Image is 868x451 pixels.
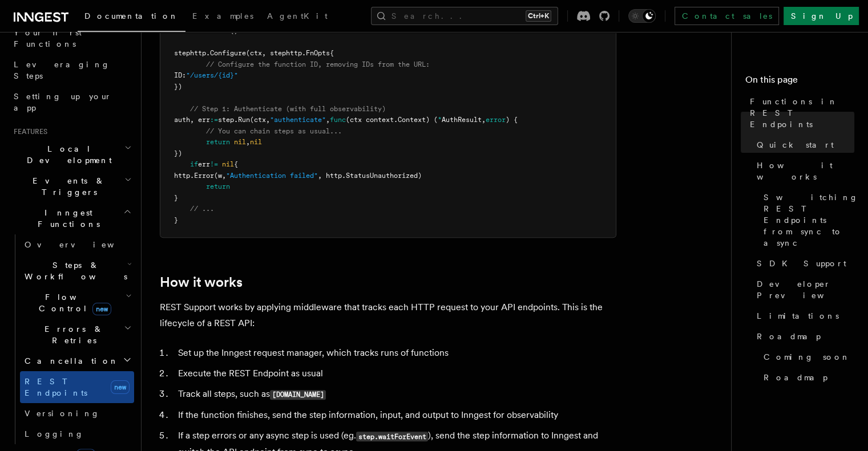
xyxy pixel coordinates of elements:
[174,149,182,157] span: })
[84,11,179,21] span: Documentation
[20,234,134,255] a: Overview
[270,390,326,400] code: [DOMAIN_NAME]
[752,274,854,306] a: Developer Preview
[9,22,134,54] a: Your first Functions
[9,86,134,118] a: Setting up your app
[218,116,238,124] span: step.
[175,386,616,403] li: Track all steps, such as
[506,116,518,124] span: ) {
[20,403,134,424] a: Versioning
[250,116,270,124] span: (ctx,
[14,92,112,112] span: Setting up your app
[20,259,127,282] span: Steps & Workflows
[759,347,854,367] a: Coming soon
[757,139,834,151] span: Quick start
[9,234,134,444] div: Inngest Functions
[246,49,334,57] span: (ctx, stephttp.FnOpts{
[764,192,858,249] span: Switching REST Endpoints from sync to async
[260,3,334,31] a: AgentKit
[186,71,238,79] span: "/users/{id}"
[226,172,318,180] span: "Authentication failed"
[270,116,326,124] span: "authenticate"
[346,116,438,124] span: (ctx context.Context) (
[757,278,854,301] span: Developer Preview
[757,310,839,322] span: Limitations
[190,105,386,113] span: // Step 1: Authenticate (with full observability)
[174,116,210,124] span: auth, err
[356,432,428,441] code: step.waitForEvent
[192,11,253,21] span: Examples
[174,71,186,79] span: ID:
[20,287,134,319] button: Flow Controlnew
[750,96,854,130] span: Functions in REST Endpoints
[20,255,134,287] button: Steps & Workflows
[628,9,656,23] button: Toggle dark mode
[764,372,827,383] span: Roadmap
[675,7,779,25] a: Contact sales
[92,303,111,315] span: new
[752,253,854,274] a: SDK Support
[759,367,854,388] a: Roadmap
[9,170,134,202] button: Events & Triggers
[238,116,250,124] span: Run
[25,240,142,249] span: Overview
[9,143,124,166] span: Local Development
[486,116,506,124] span: error
[752,135,854,155] a: Quick start
[371,7,558,25] button: Search...Ctrl+K
[752,306,854,326] a: Limitations
[206,138,230,146] span: return
[222,160,234,168] span: nil
[160,274,243,290] a: How it works
[326,116,330,124] span: ,
[20,371,134,403] a: REST Endpointsnew
[210,116,218,124] span: :=
[526,10,551,22] kbd: Ctrl+K
[9,139,134,170] button: Local Development
[174,83,182,91] span: })
[78,3,185,32] a: Documentation
[190,160,198,168] span: if
[784,7,859,25] a: Sign Up
[757,331,821,342] span: Roadmap
[442,116,486,124] span: AuthResult,
[206,127,342,135] span: // You can chain steps as usual...
[246,138,250,146] span: ,
[759,187,854,253] a: Switching REST Endpoints from sync to async
[214,172,226,180] span: (w,
[745,91,854,135] a: Functions in REST Endpoints
[9,54,134,86] a: Leveraging Steps
[175,345,616,361] li: Set up the Inngest request manager, which tracks runs of functions
[210,160,218,168] span: !=
[25,377,87,397] span: REST Endpoints
[111,380,130,394] span: new
[14,60,110,80] span: Leveraging Steps
[20,424,134,444] a: Logging
[234,138,246,146] span: nil
[9,127,47,136] span: Features
[9,202,134,234] button: Inngest Functions
[175,407,616,423] li: If the function finishes, send the step information, input, and output to Inngest for observability
[190,205,214,213] span: // ...
[174,216,178,224] span: }
[206,60,430,68] span: // Configure the function ID, removing IDs from the URL:
[174,172,194,180] span: http.
[757,258,846,269] span: SDK Support
[174,194,178,202] span: }
[20,351,134,371] button: Cancellation
[25,409,100,418] span: Versioning
[318,172,422,180] span: , http.StatusUnauthorized)
[764,351,850,363] span: Coming soon
[185,3,260,31] a: Examples
[175,365,616,381] li: Execute the REST Endpoint as usual
[174,49,210,57] span: stephttp.
[20,319,134,351] button: Errors & Retries
[757,160,854,182] span: How it works
[234,160,238,168] span: {
[9,175,124,198] span: Events & Triggers
[206,182,230,190] span: return
[194,172,214,180] span: Error
[20,323,124,346] span: Errors & Retries
[250,138,262,146] span: nil
[198,160,210,168] span: err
